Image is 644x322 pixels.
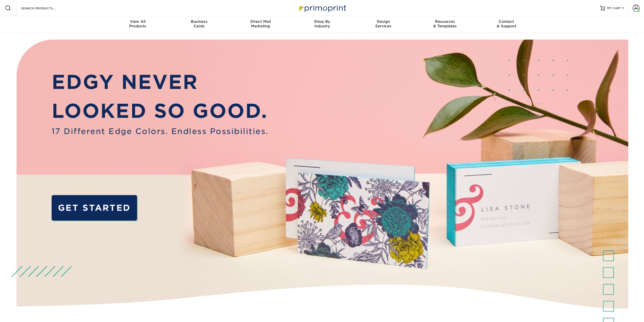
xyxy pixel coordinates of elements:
div: & Templates [414,19,476,28]
p: EDGY NEVER [52,68,268,97]
a: View AllProducts [107,16,169,32]
span: Resources [414,19,476,24]
span: Contact [476,19,537,24]
a: Direct MailMarketing [230,16,291,32]
div: Cards [168,19,230,28]
span: 1 [622,6,624,10]
img: Primoprint [297,3,347,13]
a: Contact& Support [476,16,537,32]
a: Resources& Templates [414,16,476,32]
div: Services [353,19,414,28]
input: SEARCH PRODUCTS..... [20,5,70,11]
span: 17 Different Edge Colors. Endless Possibilities. [52,126,268,137]
a: GET STARTED [52,195,137,220]
span: MY CART [607,6,621,10]
div: Marketing [230,19,291,28]
span: Design [353,19,414,24]
div: Industry [291,19,353,28]
span: Direct Mail [230,19,291,24]
span: Shop By [291,19,353,24]
a: DesignServices [353,16,414,32]
div: Products [107,19,169,28]
span: View All [107,19,169,24]
div: & Support [476,19,537,28]
span: Business [168,19,230,24]
a: BusinessCards [168,16,230,32]
p: LOOKED SO GOOD. [52,97,268,126]
a: Shop ByIndustry [291,16,353,32]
